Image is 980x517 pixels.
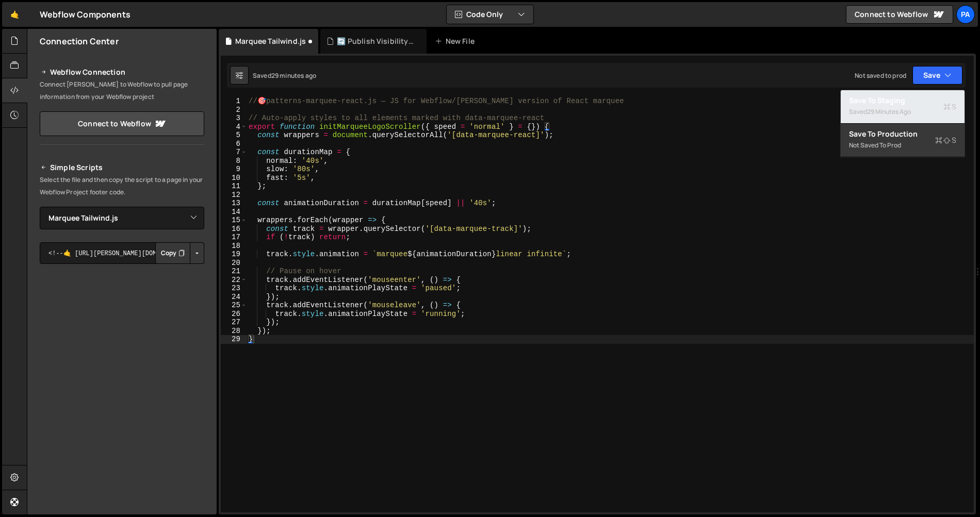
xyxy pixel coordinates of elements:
div: 1 [221,97,247,106]
button: Save [912,66,962,85]
div: 17 [221,233,247,242]
div: 6 [221,140,247,148]
div: Not saved to prod [855,71,906,80]
button: Copy [155,242,190,264]
button: Save to ProductionS Not saved to prod [841,124,965,157]
div: New File [435,36,478,46]
div: 7 [221,148,247,157]
div: 9 [221,165,247,174]
div: 18 [221,242,247,251]
div: Save to Production [849,129,956,139]
div: 14 [221,208,247,216]
a: Connect to Webflow [846,5,953,24]
div: 11 [221,182,247,191]
div: 29 minutes ago [271,71,316,80]
div: 28 [221,327,247,336]
div: 26 [221,310,247,319]
div: 22 [221,276,247,285]
div: 3 [221,114,247,123]
div: 20 [221,259,247,268]
a: Connect to Webflow [40,111,204,136]
div: 12 [221,191,247,199]
h2: Webflow Connection [40,66,204,78]
div: 5 [221,131,247,140]
div: 29 minutes ago [867,107,911,116]
button: Code Only [447,5,533,24]
div: Saved [253,71,316,80]
iframe: YouTube video player [40,380,205,473]
div: 21 [221,267,247,276]
span: S [943,102,956,112]
iframe: YouTube video player [40,281,205,374]
div: 24 [221,293,247,302]
div: 15 [221,216,247,225]
h2: Simple Scripts [40,161,204,174]
h2: Connection Center [40,36,119,47]
div: 29 [221,335,247,344]
a: Pa [956,5,975,24]
div: 27 [221,318,247,327]
textarea: <!--🤙 [URL][PERSON_NAME][DOMAIN_NAME]> <script>document.addEventListener("DOMContentLoaded", func... [40,242,204,264]
div: Webflow Components [40,8,130,21]
div: Saved [849,106,956,118]
div: Save to Staging [849,95,956,106]
div: 25 [221,301,247,310]
div: 4 [221,123,247,131]
div: Marquee Tailwind.js [235,36,306,46]
div: Code Only [840,90,965,158]
div: 13 [221,199,247,208]
div: 16 [221,225,247,234]
div: 10 [221,174,247,182]
div: 19 [221,250,247,259]
a: 🤙 [2,2,27,27]
div: 23 [221,284,247,293]
button: Save to StagingS Saved29 minutes ago [841,90,965,124]
p: Select the file and then copy the script to a page in your Webflow Project footer code. [40,174,204,198]
div: Not saved to prod [849,139,956,152]
p: Connect [PERSON_NAME] to Webflow to pull page information from your Webflow project [40,78,204,103]
div: 2 [221,106,247,114]
div: Button group with nested dropdown [155,242,204,264]
div: 🔄 Publish Visibility Toggle Script.js [337,36,414,46]
div: 8 [221,157,247,165]
span: S [935,135,956,145]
